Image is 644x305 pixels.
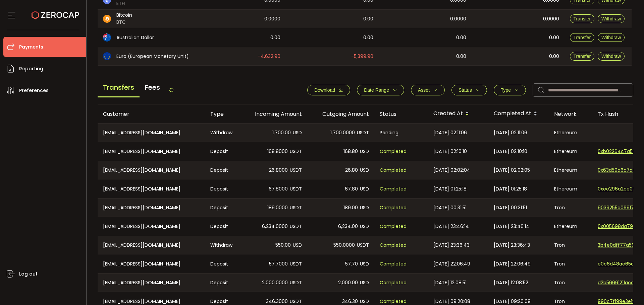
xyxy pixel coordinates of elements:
img: eur_portfolio.svg [103,52,111,60]
span: [DATE] 23:46:14 [494,223,529,230]
span: Payments [19,42,43,52]
span: USD [360,223,369,230]
span: [DATE] 02:11:06 [433,129,467,137]
span: USDT [357,241,369,249]
div: Deposit [205,254,240,273]
div: Deposit [205,274,240,292]
span: Completed [380,260,407,268]
span: Completed [380,204,407,212]
span: 0.0000 [264,15,280,23]
span: 0.00 [549,34,559,42]
span: USD [360,260,369,268]
span: 6,234.00 [338,223,358,230]
button: Withdraw [598,14,625,23]
span: Download [314,87,335,93]
span: BTC [116,19,132,26]
div: Ethereum [549,179,592,198]
span: 0.00 [456,53,466,60]
button: Download [307,85,350,95]
span: [DATE] 12:08:51 [433,279,467,287]
div: Deposit [205,142,240,161]
span: Transfer [574,35,591,40]
span: 0.00 [270,34,280,42]
span: 0.00 [549,53,559,60]
div: Ethereum [549,217,592,236]
span: 0.00 [363,34,373,42]
span: USD [293,129,302,137]
span: USD [360,148,369,155]
div: Type [205,110,240,118]
span: 1,700.0000 [330,129,355,137]
div: Tron [549,199,592,217]
div: Created At [428,108,488,120]
div: [EMAIL_ADDRESS][DOMAIN_NAME] [98,179,205,198]
span: 550.0000 [333,241,355,249]
span: 67.8000 [269,185,288,193]
span: 0.00 [456,34,466,42]
span: 0.0000 [450,15,466,23]
div: Incoming Amount [240,110,307,118]
span: Preferences [19,86,49,95]
span: [DATE] 02:02:04 [433,166,470,174]
div: Status [374,110,428,118]
span: Withdraw [601,54,621,59]
span: Transfer [574,16,591,21]
span: [DATE] 00:31:51 [494,204,527,212]
span: USDT [290,185,302,193]
button: Transfer [570,52,595,61]
button: Transfer [570,33,595,42]
span: USD [293,241,302,249]
button: Status [451,85,487,95]
span: [DATE] 01:25:18 [433,185,467,193]
span: 189.00 [343,204,358,212]
div: Withdraw [205,236,240,254]
span: 550.00 [275,241,291,249]
img: btc_portfolio.svg [103,15,111,23]
span: 67.80 [345,185,358,193]
span: Euro (European Monetary Unit) [116,53,189,60]
span: 0.0000 [543,15,559,23]
div: Completed At [488,108,549,120]
span: Australian Dollar [116,34,154,41]
span: 168.8000 [267,148,288,155]
div: Ethereum [549,161,592,179]
button: Withdraw [598,33,625,42]
span: USD [360,204,369,212]
iframe: Chat Widget [610,273,644,305]
div: Deposit [205,217,240,236]
span: [DATE] 02:10:10 [433,148,467,155]
span: Completed [380,279,407,287]
span: Bitcoin [116,12,132,19]
span: Reporting [19,64,43,74]
span: Completed [380,166,407,174]
span: USD [360,166,369,174]
span: [DATE] 02:10:10 [494,148,527,155]
span: [DATE] 22:06:49 [494,260,531,268]
span: Withdraw [601,16,621,21]
span: USDT [290,223,302,230]
span: 0.00 [363,15,373,23]
img: aud_portfolio.svg [103,33,111,42]
span: Date Range [364,87,389,93]
span: 26.8000 [269,166,288,174]
span: -5,399.90 [351,53,373,60]
div: Network [549,110,592,118]
span: 2,000.00 [338,279,358,287]
span: USDT [357,129,369,137]
span: USD [360,185,369,193]
span: Status [459,87,472,93]
span: 6,234.0000 [262,223,288,230]
span: USDT [290,204,302,212]
div: Tron [549,274,592,292]
button: Type [494,85,526,95]
div: Ethereum [549,124,592,142]
span: 189.0000 [267,204,288,212]
div: [EMAIL_ADDRESS][DOMAIN_NAME] [98,199,205,217]
div: [EMAIL_ADDRESS][DOMAIN_NAME] [98,236,205,254]
div: Deposit [205,199,240,217]
div: Tron [549,254,592,273]
span: [DATE] 12:08:52 [494,279,528,287]
div: Tron [549,236,592,254]
div: Customer [98,110,205,118]
span: Completed [380,148,407,155]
